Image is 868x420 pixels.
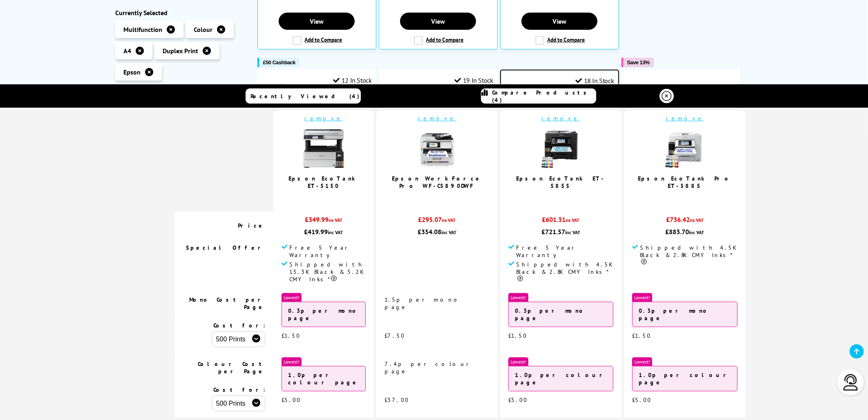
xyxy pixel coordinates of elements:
span: Shipped with 4.5K Black & 2.8K CMY Inks* [640,244,738,266]
img: user-headset-light.svg [843,374,859,391]
span: inc VAT [689,229,705,235]
div: £601.31 [508,215,613,228]
span: Lowest! [282,357,302,366]
a: remove [666,115,704,122]
div: £883.70 [632,228,738,236]
span: £5.00 [632,396,651,404]
span: Save 13% [627,59,650,65]
span: Colour Cost per Page [198,360,265,375]
img: epson-et-5850-with-bottles-small.jpg [541,128,582,169]
strong: 0.3p per mono page [639,307,710,322]
span: Special Offer [186,244,265,251]
span: ex VAT [690,217,704,223]
div: 19 In Stock [454,76,493,84]
a: Epson WorkForce Pro WF-C5890DWF [392,175,482,190]
span: £50 Cashback [263,59,295,65]
div: £736.42 [632,215,738,228]
strong: 0.3p per mono page [288,307,359,322]
span: 7.4p per colour page [385,360,472,375]
a: Recently Viewed (4) [246,88,361,104]
span: Lowest! [508,293,528,302]
span: 5.0 [554,194,564,203]
a: Epson EcoTank ET-5855 [517,175,606,190]
button: Save 13% [622,58,654,67]
span: / 5 [327,194,335,203]
a: View [400,13,476,30]
span: £5.00 [282,396,301,404]
a: Epson EcoTank ET-5150 [289,175,359,190]
div: Currently Selected [115,8,249,16]
span: Duplex Print [163,46,198,54]
span: Cost for: [213,322,265,329]
span: Mono Cost per Page [189,296,265,311]
span: Recently Viewed (4) [251,93,360,100]
span: inc VAT [441,229,456,235]
span: / 5 [564,194,572,203]
a: Compare Products (4) [481,88,596,104]
div: £721.57 [508,228,613,236]
span: Free 5 Year Warranty [516,244,613,259]
strong: 1.0p per colour page [515,371,607,386]
span: £1.50 [508,332,527,339]
label: Add to Compare [293,36,342,45]
strong: 1.0p per colour page [288,371,359,386]
span: ex VAT [329,217,342,223]
span: Shipped with 13.3K Black & 5.2K CMY Inks* [289,261,366,283]
img: epson-et-5880-front-low-cost-small.jpg [664,128,705,169]
span: inc VAT [565,229,580,235]
span: £7.50 [385,332,405,339]
span: Lowest! [632,293,652,302]
a: remove [418,115,456,122]
span: Epson [123,68,141,76]
span: inc VAT [328,229,343,235]
span: Lowest! [632,357,652,366]
span: Compare Products (4) [492,89,596,104]
a: View [521,13,597,30]
span: A4 [123,46,131,54]
strong: 0.3p per mono page [515,307,586,322]
a: remove [542,115,580,122]
span: £5.00 [508,396,528,404]
label: Add to Compare [414,36,464,45]
button: £50 Cashback [257,58,300,67]
span: 4.3 [317,194,327,203]
span: £1.50 [632,332,651,339]
span: Free 5 Year Warranty [289,244,366,259]
div: 18 In Stock [575,77,614,85]
span: ex VAT [566,217,580,223]
span: ex VAT [442,217,456,223]
div: £354.08 [385,228,490,236]
strong: 1.0p per colour page [639,371,731,386]
span: Price [238,222,265,229]
span: Multifunction [123,25,162,33]
span: Colour [194,25,213,33]
span: Shipped with 4.5K Black & 2.8K CMY Inks* [516,261,613,283]
img: epson-wf-c5890dwf-front-new-small.jpg [417,128,458,169]
div: 12 In Stock [333,76,371,84]
a: View [279,13,355,30]
div: £349.99 [282,215,366,228]
span: £1.50 [282,332,300,339]
span: Lowest! [508,357,528,366]
div: £295.07 [385,215,490,228]
span: Cost for: [213,386,265,393]
span: £37.00 [385,396,409,404]
div: £419.99 [282,228,366,236]
span: 1.5p per mono page [385,296,462,311]
img: Epson-ET-5150-Front-Main-Small.jpg [303,128,344,169]
a: Epson EcoTank Pro ET-5885 [638,175,732,190]
a: remove [304,115,343,122]
span: Lowest! [282,293,302,302]
label: Add to Compare [535,36,585,45]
